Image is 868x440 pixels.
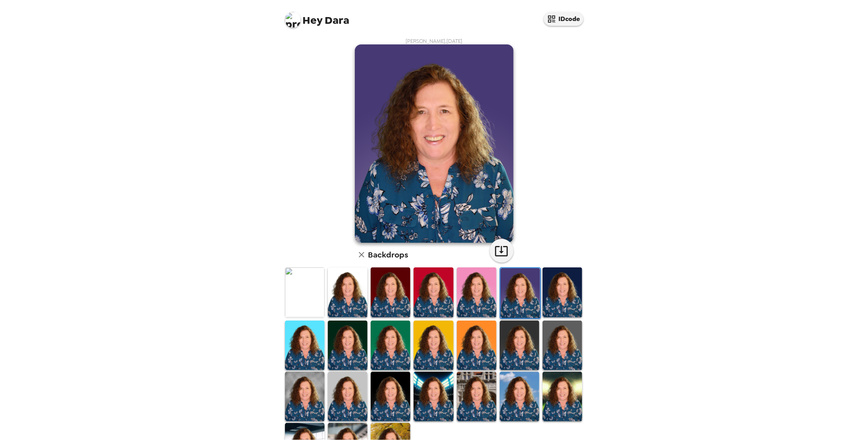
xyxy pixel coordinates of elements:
img: Original [285,267,325,317]
span: [PERSON_NAME] , [DATE] [406,38,462,44]
button: IDcode [544,12,583,26]
span: Dara [285,8,350,26]
h6: Backdrops [368,248,408,261]
img: profile pic [285,12,301,28]
img: user [355,44,514,243]
span: Hey [303,13,323,27]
